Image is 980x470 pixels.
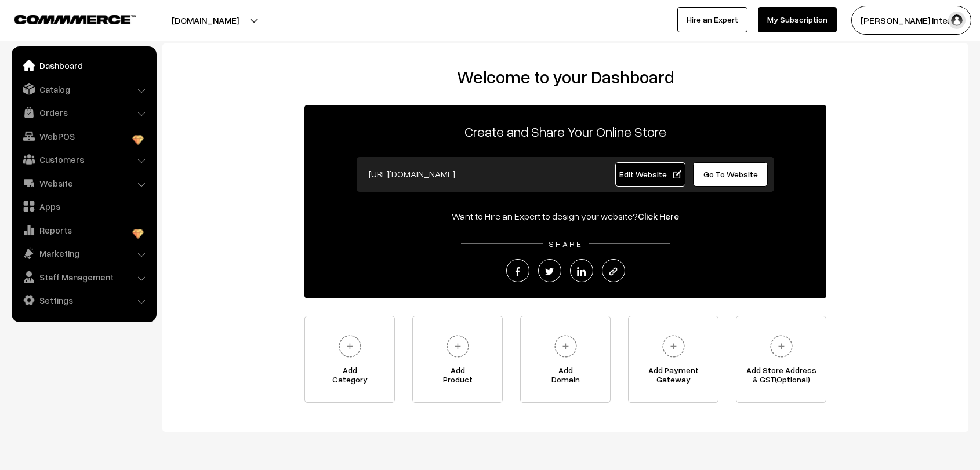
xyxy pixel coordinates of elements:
img: plus.svg [765,330,797,362]
img: COMMMERCE [14,15,136,24]
button: [PERSON_NAME] Intern… [851,6,971,35]
span: Add Store Address & GST(Optional) [736,366,826,389]
span: SHARE [543,239,589,249]
a: Settings [14,290,153,311]
a: AddCategory [304,316,395,403]
a: Edit Website [615,162,686,187]
img: user [948,12,966,29]
a: Go To Website [693,162,768,187]
p: Create and Share Your Online Store [304,121,826,142]
span: Add Domain [521,366,610,389]
a: My Subscription [758,7,837,32]
button: [DOMAIN_NAME] [131,6,280,35]
a: AddProduct [412,316,503,403]
a: Add Store Address& GST(Optional) [736,316,826,403]
a: Website [14,173,153,194]
h2: Welcome to your Dashboard [174,67,957,88]
a: Click Here [638,210,679,222]
a: COMMMERCE [14,12,116,25]
a: Dashboard [14,55,153,76]
span: Add Payment Gateway [629,366,718,389]
a: Marketing [14,243,153,264]
a: Staff Management [14,267,153,287]
span: Add Product [413,366,502,389]
span: Add Category [305,366,394,389]
img: plus.svg [550,330,582,362]
a: Customers [14,149,153,170]
span: Edit Website [619,169,681,179]
a: Catalog [14,79,153,100]
a: Apps [14,196,153,217]
img: plus.svg [442,330,474,362]
a: Orders [14,102,153,123]
a: WebPOS [14,126,153,147]
span: Go To Website [703,169,758,179]
img: plus.svg [658,330,689,362]
a: Add PaymentGateway [628,316,718,403]
a: Hire an Expert [677,7,747,32]
a: Reports [14,220,153,241]
img: plus.svg [334,330,366,362]
a: AddDomain [520,316,611,403]
div: Want to Hire an Expert to design your website? [304,209,826,223]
